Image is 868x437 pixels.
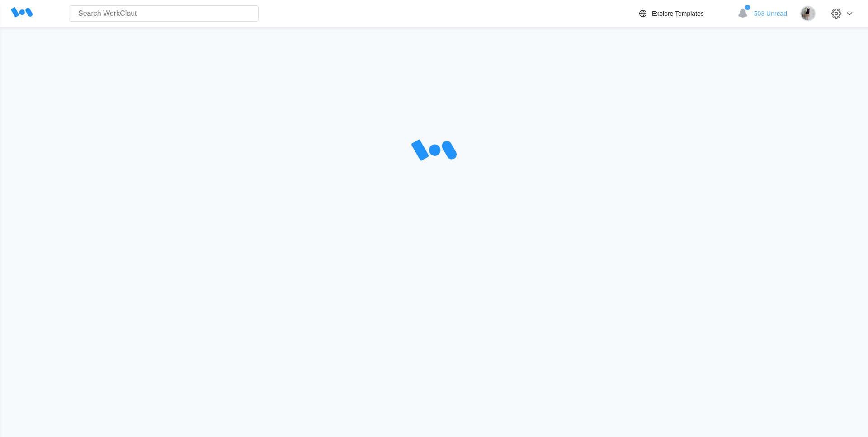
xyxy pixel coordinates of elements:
div: Explore Templates [652,10,704,17]
input: Search WorkClout [69,5,259,22]
span: 503 Unread [754,10,787,17]
img: stormageddon_tree.jpg [800,6,816,21]
a: Explore Templates [637,8,733,19]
